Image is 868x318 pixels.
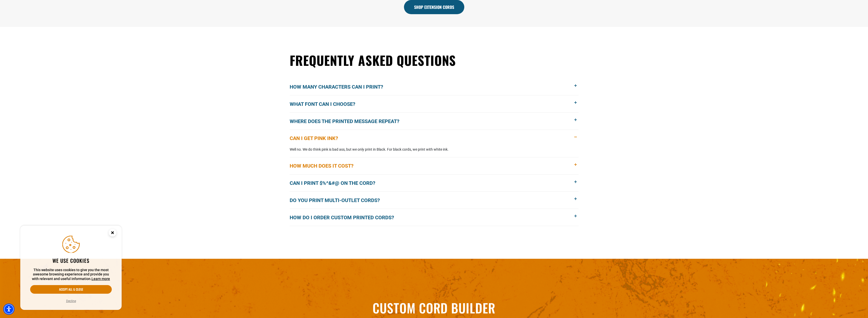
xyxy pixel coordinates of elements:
[290,130,579,147] button: Can I get pink ink?
[290,100,363,108] span: What font can I choose?
[30,268,112,281] p: This website uses cookies to give you the most awesome browsing experience and provide you with r...
[290,147,579,152] p: Well no. We do think pink is bad ass, but we only print in Black. For black cords, we print with ...
[309,301,559,314] h1: Custom Cord Builder
[290,95,579,112] button: What font can I choose?
[290,113,579,130] button: Where does the printed message repeat?
[290,52,579,68] h2: Frequently Asked Questions
[20,226,122,310] aside: Cookie Consent
[290,157,579,174] button: How much does it cost?
[290,162,361,170] span: How much does it cost?
[30,285,112,294] button: Accept all & close
[290,117,407,125] span: Where does the printed message repeat?
[65,299,78,304] button: Decline
[290,134,346,142] span: Can I get pink ink?
[290,209,579,226] button: How do I order custom printed cords?
[290,214,402,221] span: How do I order custom printed cords?
[290,179,383,187] span: Can I print $%^&#@ on the cord?
[30,257,112,264] h2: We use cookies
[103,226,122,241] button: Close this option
[290,83,391,91] span: How many characters can I print?
[290,192,579,209] button: Do you print multi-outlet cords?
[290,78,579,95] button: How many characters can I print?
[290,175,579,192] button: Can I print $%^&#@ on the cord?
[290,196,387,204] span: Do you print multi-outlet cords?
[91,277,110,281] a: This website uses cookies to give you the most awesome browsing experience and provide you with r...
[3,304,14,315] div: Accessibility Menu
